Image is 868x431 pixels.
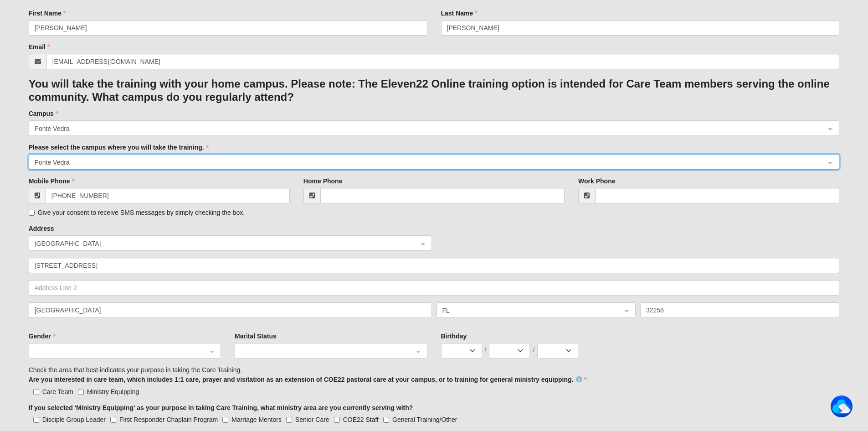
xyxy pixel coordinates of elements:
label: Marital Status [235,332,277,341]
label: Last Name [441,9,478,18]
input: Zip [640,302,839,318]
label: Please select the campus where you will take the training. [29,143,209,152]
label: Are you interested in care team, which includes 1:1 care, prayer and visitation as an extension o... [29,375,587,384]
span: United States [35,239,410,249]
span: Care Team [42,388,73,395]
input: Disciple Group Leader [33,417,39,423]
label: First Name [29,9,66,18]
label: Gender [29,332,56,341]
label: Work Phone [578,177,615,186]
label: If you selected 'Ministry Equipping' as your purpose in taking Care Training, what ministry area ... [29,403,413,412]
input: Senior Care [286,417,292,423]
span: COE22 Staff [343,416,379,423]
input: Address Line 2 [29,280,840,296]
h3: You will take the training with your home campus. Please note: The Eleven22 Online training optio... [29,78,840,104]
span: Senior Care [295,416,329,423]
input: Address Line 1 [29,258,840,273]
input: COE22 Staff [334,417,340,423]
span: Ponte Vedra [35,157,817,167]
input: Care Team [33,389,39,395]
label: Email [29,42,50,52]
span: Ministry Equipping [87,388,139,395]
input: Ministry Equipping [78,389,84,395]
input: First Responder Chaplain Program [110,417,116,423]
span: General Training/Other [392,416,457,423]
label: Address [29,224,54,233]
span: Marriage Mentors [231,416,282,423]
span: Disciple Group Leader [42,416,106,423]
span: Ponte Vedra [35,124,817,134]
label: Home Phone [303,177,343,186]
span: / [533,345,534,354]
span: First Responder Chaplain Program [119,416,218,423]
span: Give your consent to receive SMS messages by simply checking the box. [38,209,245,216]
label: Birthday [441,332,467,341]
input: General Training/Other [383,417,389,423]
span: FL [442,306,613,316]
input: City [29,302,432,318]
span: / [485,345,487,354]
input: Marriage Mentors [222,417,228,423]
label: Mobile Phone [29,177,75,186]
input: Give your consent to receive SMS messages by simply checking the box. [29,210,35,216]
label: Campus [29,109,58,118]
